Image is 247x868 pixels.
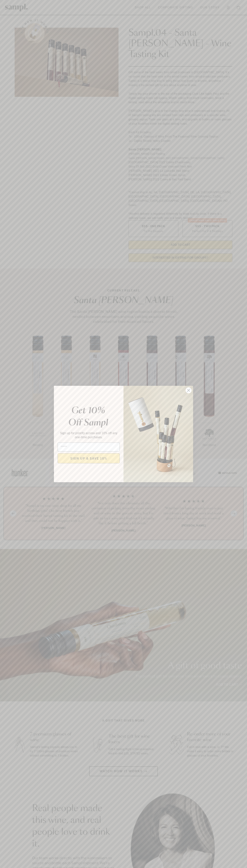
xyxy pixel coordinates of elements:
em: Get 10% Off Sampl [68,406,108,427]
img: 96933287-25a1-481a-a6d8-4dd623390dc6.png [123,386,193,482]
button: SIGN UP & SAVE 10% [58,453,120,463]
button: Close dialog [185,387,192,393]
span: Sign up for priority access and 10% off any one-time purchases. [60,431,117,439]
input: Email [58,443,120,452]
